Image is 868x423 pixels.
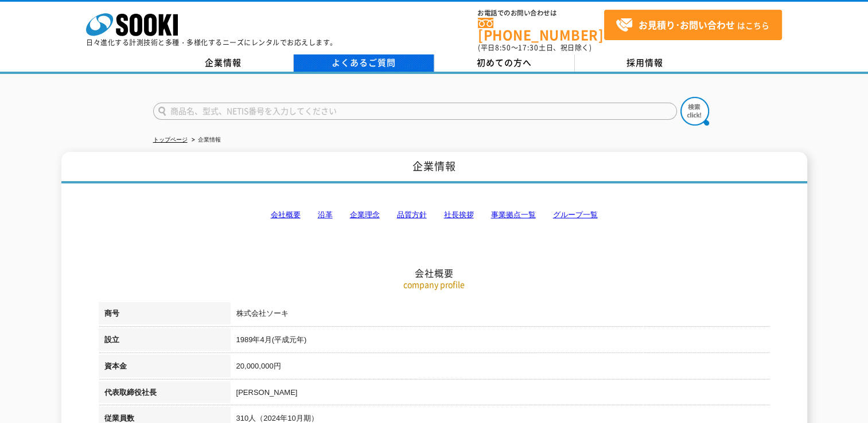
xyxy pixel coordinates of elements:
th: 資本金 [99,355,231,381]
a: 会社概要 [271,210,301,219]
a: 採用情報 [575,54,715,72]
span: (平日 ～ 土日、祝日除く) [478,42,591,53]
p: company profile [99,279,770,291]
h1: 企業情報 [61,152,807,183]
th: 商号 [99,302,231,328]
li: 企業情報 [189,134,221,146]
a: よくあるご質問 [294,54,434,72]
a: 初めての方へ [434,54,575,72]
a: グループ一覧 [553,210,598,219]
input: 商品名、型式、NETIS番号を入力してください [153,103,677,120]
a: 事業拠点一覧 [491,210,536,219]
span: 8:50 [495,42,511,53]
a: 企業理念 [350,210,380,219]
a: お見積り･お問い合わせはこちら [604,10,782,40]
strong: お見積り･お問い合わせ [639,18,735,32]
td: 1989年4月(平成元年) [231,328,770,355]
p: 日々進化する計測技術と多種・多様化するニーズにレンタルでお応えします。 [86,39,337,46]
a: [PHONE_NUMBER] [478,18,604,41]
a: トップページ [153,136,188,143]
td: 20,000,000円 [231,355,770,381]
a: 社長挨拶 [444,210,474,219]
th: 設立 [99,328,231,355]
a: 品質方針 [397,210,427,219]
img: btn_search.png [680,97,709,126]
a: 企業情報 [153,54,294,72]
span: 17:30 [518,42,539,53]
span: はこちら [616,17,769,34]
td: 株式会社ソーキ [231,302,770,328]
td: [PERSON_NAME] [231,381,770,408]
h2: 会社概要 [99,152,770,279]
a: 沿革 [318,210,333,219]
th: 代表取締役社長 [99,381,231,408]
span: 初めての方へ [477,56,532,69]
span: お電話でのお問い合わせは [478,10,604,17]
